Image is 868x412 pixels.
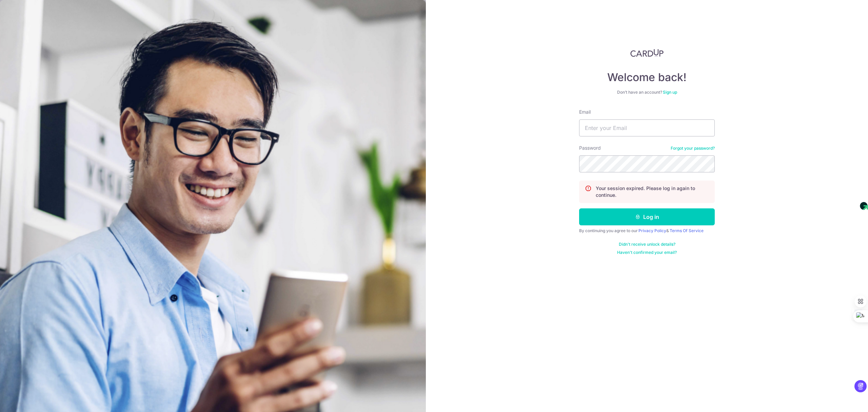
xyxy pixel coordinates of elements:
a: Haven't confirmed your email? [617,250,677,255]
a: Privacy Policy [638,228,666,233]
label: Email [579,109,591,115]
input: Enter your Email [579,119,715,136]
div: Don’t have an account? [579,90,715,95]
button: Log in [579,208,715,225]
a: Sign up [663,90,677,95]
img: CardUp Logo [630,49,664,57]
a: Forgot your password? [671,146,715,151]
h4: Welcome back! [579,71,715,84]
div: By continuing you agree to our & [579,228,715,233]
p: Your session expired. Please log in again to continue. [596,185,709,199]
a: Didn't receive unlock details? [619,242,675,247]
a: Terms Of Service [670,228,704,233]
label: Password [579,145,601,151]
